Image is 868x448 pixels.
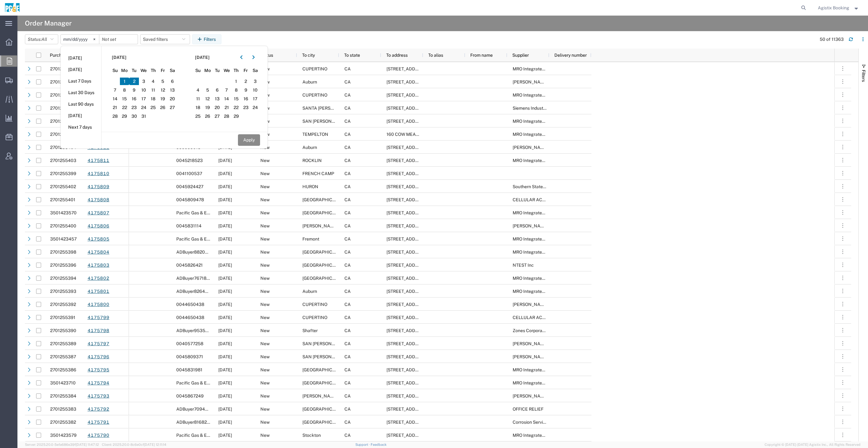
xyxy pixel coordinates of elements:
[222,86,231,94] span: 7
[260,197,270,202] span: New
[50,132,76,137] span: 2701255405
[371,443,387,446] a: Feedback
[61,87,101,98] li: Last 30 Days
[344,197,351,202] span: CA
[61,64,101,75] li: [DATE]
[50,197,75,202] span: 2701255401
[344,171,351,176] span: CA
[25,16,72,31] h4: Order Manager
[344,145,351,150] span: CA
[87,181,110,192] a: 4175809
[193,104,203,111] span: 18
[129,112,139,120] span: 30
[87,247,110,258] a: 4175804
[260,184,270,189] span: New
[302,354,365,359] span: SAN LUIS OBISPO
[302,236,319,241] span: Fremont
[99,35,138,44] input: Not set
[387,328,428,333] span: 9401 Hill Springs Ln
[176,380,240,385] span: Pacific Gas & Electric Company
[513,223,557,228] span: MITCHELL SNOW INC
[212,104,222,111] span: 20
[344,93,351,98] span: CA
[50,93,76,98] span: 2701255407
[302,210,347,215] span: Fresno
[50,276,76,281] span: 2701255394
[387,354,463,359] span: 4325 SOUTH HIGUERA STREET
[250,67,260,74] span: Sa
[87,312,110,323] a: 4175799
[176,354,203,359] span: 0045809371
[260,341,270,346] span: New
[302,302,327,307] span: CUPERTINO
[50,171,76,176] span: 2701255399
[149,86,158,94] span: 11
[387,367,428,372] span: 308 STOCKTON AVENUE
[110,86,120,94] span: 7
[176,315,204,320] span: 0044650438
[250,95,260,102] span: 17
[50,223,76,228] span: 2701255400
[87,404,110,415] a: 4175792
[139,86,149,94] span: 10
[87,168,110,179] a: 4175810
[218,328,232,333] span: 10/07/2025
[250,86,260,94] span: 10
[818,4,860,12] button: Agistix Booking
[260,302,270,307] span: New
[140,34,190,44] button: Saved filters
[513,106,554,111] span: Siemens Industry Inc
[302,250,347,255] span: McKinleyville
[203,104,212,111] span: 19
[61,98,101,110] li: Last 90 days
[231,95,241,102] span: 15
[222,95,231,102] span: 14
[344,158,351,163] span: CA
[168,67,177,74] span: Sa
[110,67,120,74] span: Su
[344,53,360,58] span: To state
[50,79,76,84] span: 2701255409
[512,53,529,58] span: Supplier
[149,95,158,102] span: 18
[87,221,110,231] a: 4175806
[139,78,149,85] span: 3
[260,223,270,228] span: New
[344,250,351,255] span: CA
[203,95,212,102] span: 12
[120,95,130,102] span: 15
[158,104,168,111] span: 26
[260,210,270,215] span: New
[110,95,120,102] span: 14
[193,112,203,120] span: 25
[149,78,158,85] span: 4
[129,67,139,74] span: Tu
[129,95,139,102] span: 16
[87,430,110,441] a: 4175790
[513,276,573,281] span: MRO Integrated Solutions LLC
[513,250,573,255] span: MRO Integrated Solutions LLC
[203,67,212,74] span: Mo
[176,184,203,189] span: 0045924427
[302,315,327,320] span: CUPERTINO
[176,289,219,294] span: ADBuyer826498332
[241,104,251,111] span: 23
[513,145,557,150] span: MITCHELL SNOW INC
[218,210,232,215] span: 09/29/2025
[176,236,240,241] span: Pacific Gas & Electric Company
[149,104,158,111] span: 25
[129,104,139,111] span: 23
[513,367,573,372] span: MRO Integrated Solutions LLC
[344,302,351,307] span: CA
[260,158,270,163] span: New
[168,78,177,85] span: 6
[212,67,222,74] span: Tu
[513,197,588,202] span: CELLULAR ACCESSORIES FOR LESS
[302,106,353,111] span: SANTA ROSA
[387,341,428,346] span: 4340 OLD SANTA FE ROAD
[344,210,351,215] span: CA
[158,67,168,74] span: Fr
[50,328,76,333] span: 2701255390
[387,289,463,294] span: 12840 Bill Clark Way
[87,234,110,245] a: 4175805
